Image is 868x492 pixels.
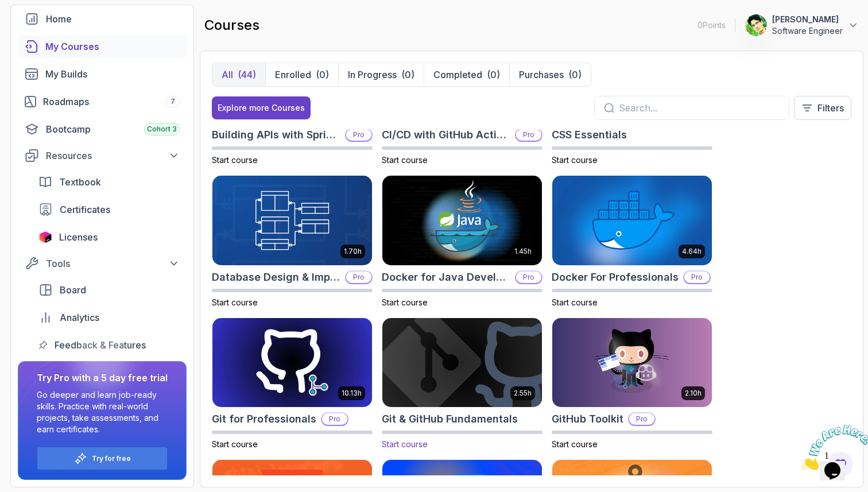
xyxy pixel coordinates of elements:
[60,283,86,297] span: Board
[797,420,868,475] iframe: chat widget
[378,316,546,409] img: Git & GitHub Fundamentals card
[697,20,726,31] p: 0 Points
[37,447,168,470] button: Try for free
[5,5,76,50] img: Chat attention grabber
[204,16,259,34] h2: courses
[552,155,598,165] span: Start course
[516,129,541,141] p: Pro
[265,63,338,86] button: Enrolled(0)
[382,269,510,285] h2: Docker for Java Developers
[552,269,679,285] h2: Docker For Professionals
[348,68,397,82] p: In Progress
[59,175,101,189] span: Textbook
[32,226,187,249] a: licenses
[147,125,177,134] span: Cohort 3
[32,278,187,301] a: board
[552,439,598,449] span: Start course
[316,68,329,82] div: (0)
[212,411,316,427] h2: Git for Professionals
[772,14,843,25] p: [PERSON_NAME]
[60,203,110,216] span: Certificates
[401,68,414,82] div: (0)
[382,127,510,143] h2: CI/CD with GitHub Actions
[212,155,258,165] span: Start course
[212,176,372,265] img: Database Design & Implementation card
[92,454,131,463] a: Try for free
[433,68,482,82] p: Completed
[37,389,168,435] p: Go deeper and learn job-ready skills. Practice with real-world projects, take assessments, and ea...
[275,68,311,82] p: Enrolled
[18,118,187,141] a: bootcamp
[342,389,362,398] p: 10.13h
[45,40,180,53] div: My Courses
[170,97,175,106] span: 7
[222,68,233,82] p: All
[817,101,844,115] p: Filters
[46,122,180,136] div: Bootcamp
[382,155,428,165] span: Start course
[794,96,851,120] button: Filters
[218,102,305,114] div: Explore more Courses
[684,272,710,283] p: Pro
[487,68,500,82] div: (0)
[382,297,428,307] span: Start course
[568,68,582,82] div: (0)
[59,230,98,244] span: Licenses
[43,95,180,109] div: Roadmaps
[45,67,180,81] div: My Builds
[338,63,424,86] button: In Progress(0)
[32,306,187,329] a: analytics
[745,14,767,36] img: user profile image
[519,68,564,82] p: Purchases
[382,439,428,449] span: Start course
[212,269,340,285] h2: Database Design & Implementation
[18,90,187,113] a: roadmaps
[382,176,542,265] img: Docker for Java Developers card
[212,96,311,119] button: Explore more Courses
[745,14,859,37] button: user profile image[PERSON_NAME]Software Engineer
[46,12,180,26] div: Home
[18,253,187,274] button: Tools
[212,439,258,449] span: Start course
[212,63,265,86] button: All(44)
[322,413,347,425] p: Pro
[5,5,9,14] span: 1
[552,411,623,427] h2: GitHub Toolkit
[514,247,532,256] p: 1.45h
[212,127,340,143] h2: Building APIs with Spring Boot
[18,145,187,166] button: Resources
[344,247,362,256] p: 1.70h
[46,257,180,270] div: Tools
[516,272,541,283] p: Pro
[55,338,146,352] span: Feedback & Features
[382,411,518,427] h2: Git & GitHub Fundamentals
[346,129,371,141] p: Pro
[552,318,712,408] img: GitHub Toolkit card
[346,272,371,283] p: Pro
[18,35,187,58] a: courses
[629,413,654,425] p: Pro
[38,231,52,243] img: jetbrains icon
[60,311,99,324] span: Analytics
[18,63,187,86] a: builds
[238,68,256,82] div: (44)
[552,297,598,307] span: Start course
[46,149,180,162] div: Resources
[212,318,372,408] img: Git for Professionals card
[32,171,187,193] a: textbook
[619,101,780,115] input: Search...
[685,389,702,398] p: 2.10h
[424,63,509,86] button: Completed(0)
[514,389,532,398] p: 2.55h
[552,176,712,265] img: Docker For Professionals card
[509,63,591,86] button: Purchases(0)
[212,297,258,307] span: Start course
[552,127,627,143] h2: CSS Essentials
[682,247,702,256] p: 4.64h
[32,334,187,357] a: feedback
[772,25,843,37] p: Software Engineer
[32,198,187,221] a: certificates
